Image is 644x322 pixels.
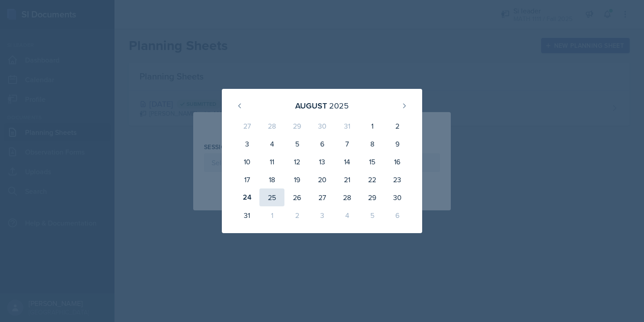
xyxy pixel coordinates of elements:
div: 10 [234,153,259,171]
div: 6 [309,135,335,153]
div: 28 [259,117,284,135]
div: 27 [234,117,259,135]
div: 27 [309,188,335,206]
div: 5 [284,135,309,153]
div: 29 [284,117,309,135]
div: 15 [360,153,385,171]
div: 13 [309,153,335,171]
div: 29 [360,188,385,206]
div: 16 [385,153,410,171]
div: 3 [309,206,335,224]
div: 8 [360,135,385,153]
div: 4 [335,206,360,224]
div: 2 [385,117,410,135]
div: 12 [284,153,309,171]
div: 4 [259,135,284,153]
div: August [295,100,327,112]
div: 7 [335,135,360,153]
div: 2025 [329,100,349,112]
div: 11 [259,153,284,171]
div: 18 [259,171,284,188]
div: 31 [335,117,360,135]
div: 6 [385,206,410,224]
div: 22 [360,171,385,188]
div: 17 [234,171,259,188]
div: 5 [360,206,385,224]
div: 20 [309,171,335,188]
div: 21 [335,171,360,188]
div: 1 [360,117,385,135]
div: 30 [309,117,335,135]
div: 9 [385,135,410,153]
div: 23 [385,171,410,188]
div: 2 [284,206,309,224]
div: 1 [259,206,284,224]
div: 19 [284,171,309,188]
div: 26 [284,188,309,206]
div: 14 [335,153,360,171]
div: 25 [259,188,284,206]
div: 24 [234,188,259,206]
div: 30 [385,188,410,206]
div: 3 [234,135,259,153]
div: 31 [234,206,259,224]
div: 28 [335,188,360,206]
